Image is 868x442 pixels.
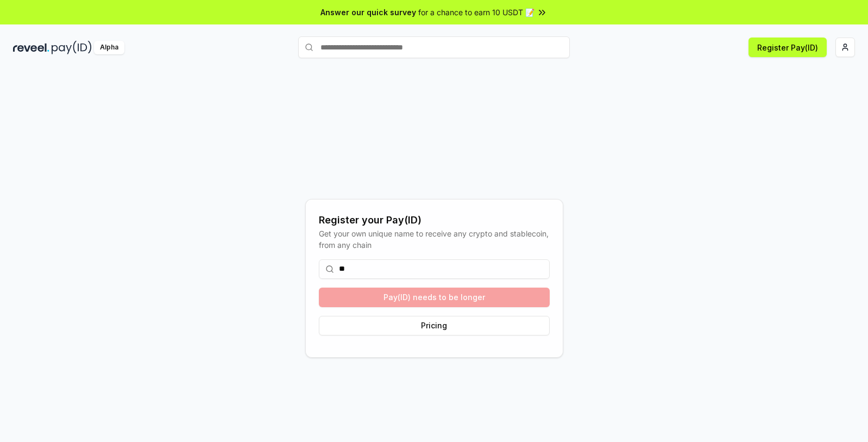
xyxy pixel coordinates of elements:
div: Alpha [94,41,124,54]
button: Pricing [319,316,550,335]
span: for a chance to earn 10 USDT 📝 [418,7,534,18]
div: Get your own unique name to receive any crypto and stablecoin, from any chain [319,228,550,251]
div: Register your Pay(ID) [319,213,550,228]
span: Answer our quick survey [320,7,416,18]
img: pay_id [52,41,92,54]
button: Register Pay(ID) [749,38,827,57]
img: reveel_dark [13,41,49,54]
